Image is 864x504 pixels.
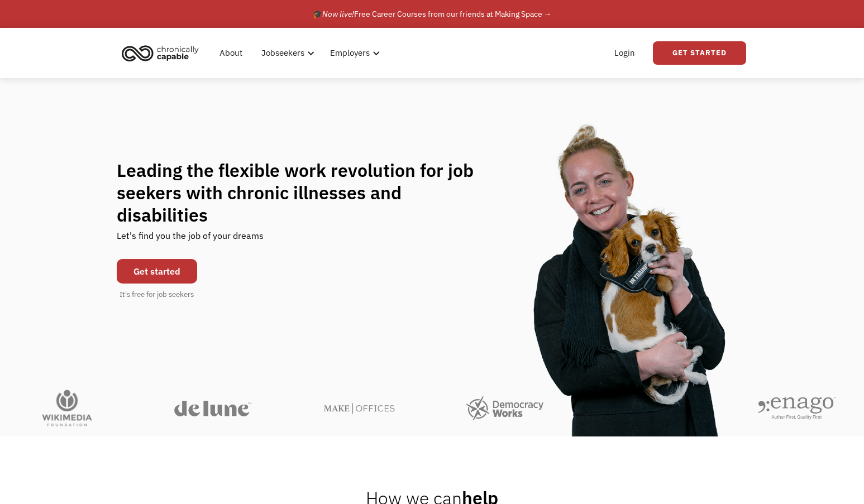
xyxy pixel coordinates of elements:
a: Get started [117,259,197,284]
div: 🎓 Free Career Courses from our friends at Making Space → [313,7,552,21]
div: It's free for job seekers [120,289,194,300]
a: Login [608,35,642,71]
div: Employers [323,35,383,71]
div: Let's find you the job of your dreams [117,226,264,253]
h1: Leading the flexible work revolution for job seekers with chronic illnesses and disabilities [117,159,495,226]
a: About [213,35,249,71]
img: Chronically Capable logo [118,41,202,65]
div: Employers [330,46,370,60]
a: home [118,41,207,65]
div: Jobseekers [255,35,318,71]
div: Jobseekers [261,46,304,60]
a: Get Started [653,41,746,65]
em: Now live! [322,9,354,19]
